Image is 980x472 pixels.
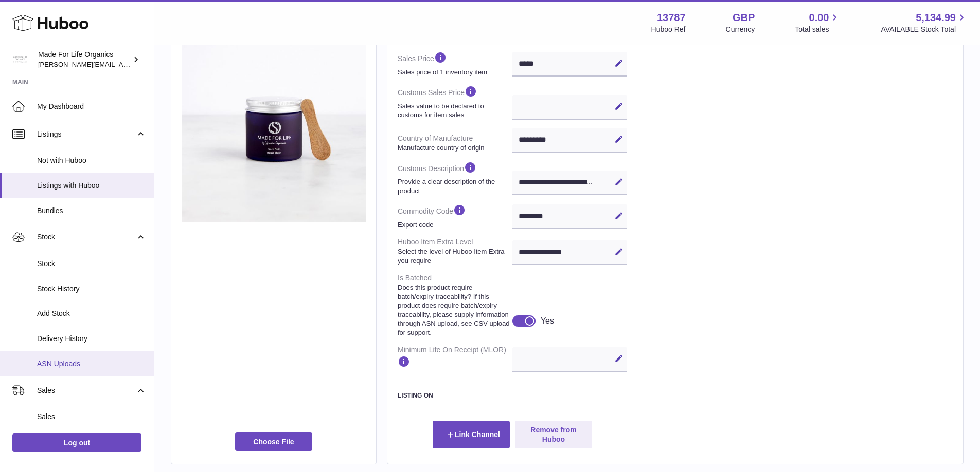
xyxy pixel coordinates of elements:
strong: Export code [398,220,510,230]
strong: Sales value to be declared to customs for item sales [398,102,510,120]
a: Log out [12,433,141,452]
strong: Sales price of 1 inventory item [398,68,510,77]
dt: Sales Price [398,47,512,81]
button: Link Channel [433,421,510,448]
span: Choose File [235,432,312,451]
span: 5,134.99 [916,11,956,25]
div: Huboo Ref [651,25,686,34]
strong: Does this product require batch/expiry traceability? If this product does require batch/expiry tr... [398,283,510,337]
h3: Listing On [398,391,627,400]
div: Yes [541,315,554,327]
strong: Provide a clear description of the product [398,177,510,195]
a: 5,134.99 AVAILABLE Stock Total [881,11,968,34]
span: Delivery History [37,334,146,344]
dt: Minimum Life On Receipt (MLOR) [398,341,512,375]
img: 137871728051756.jpg [182,38,366,222]
span: Listings [37,129,135,139]
strong: Manufacture country of origin [398,143,510,153]
dt: Commodity Code [398,199,512,233]
span: Sales [37,412,146,422]
dt: Country of Manufacture [398,129,512,156]
span: Add Stock [37,309,146,318]
strong: Select the level of Huboo Item Extra you require [398,247,510,265]
span: Sales [37,386,135,395]
span: Not with Huboo [37,156,146,165]
span: Listings with Huboo [37,181,146,191]
div: Made For Life Organics [38,50,131,69]
span: [PERSON_NAME][EMAIL_ADDRESS][PERSON_NAME][DOMAIN_NAME] [38,60,261,68]
strong: 13787 [657,11,686,25]
button: Remove from Huboo [515,421,592,448]
dt: Is Batched [398,269,512,341]
span: Stock History [37,284,146,294]
dt: Huboo Item Extra Level [398,233,512,269]
div: Currency [726,25,755,34]
span: Bundles [37,206,146,216]
span: 0.00 [809,11,829,25]
span: Stock [37,232,135,242]
img: geoff.winwood@madeforlifeorganics.com [12,52,28,67]
span: Total sales [795,25,841,34]
span: Stock [37,259,146,269]
dt: Customs Description [398,157,512,199]
span: My Dashboard [37,102,146,111]
strong: GBP [733,11,755,25]
span: AVAILABLE Stock Total [881,25,968,34]
dt: Customs Sales Price [398,81,512,123]
a: 0.00 Total sales [795,11,841,34]
span: ASN Uploads [37,359,146,369]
